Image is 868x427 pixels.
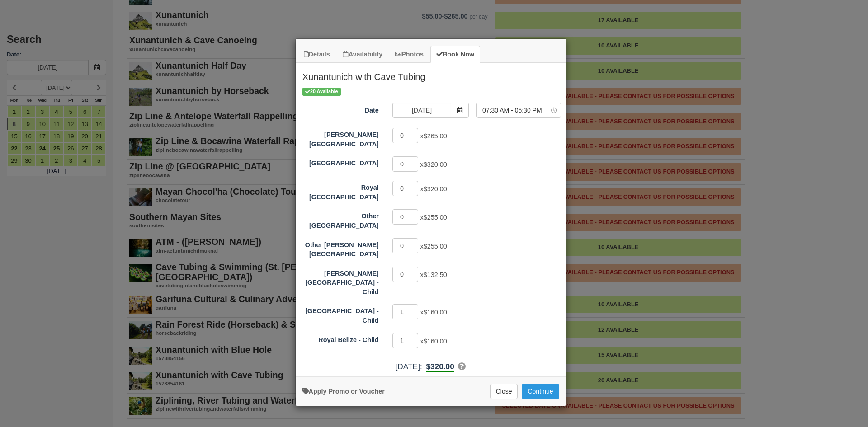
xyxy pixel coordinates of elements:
[424,161,447,169] span: $320.00
[420,214,447,221] span: x
[296,332,386,345] label: Royal Belize - Child
[296,127,386,149] label: Hopkins Bay Resort
[302,388,385,395] a: Apply Voucher
[522,384,559,399] button: Add to Booking
[424,271,447,278] span: $132.50
[392,238,419,253] input: Other Hopkins Area Resort
[424,186,447,193] span: $320.00
[424,309,447,316] span: $160.00
[424,132,447,140] span: $265.00
[477,106,547,115] span: 07:30 AM - 05:30 PM
[392,181,419,196] input: Royal Belize
[424,243,447,250] span: $255.00
[392,267,419,282] input: Hopkins Bay Resort - Child
[420,186,447,193] span: x
[389,46,429,63] a: Photos
[392,304,419,319] input: Thatch Caye Resort - Child
[392,209,419,225] input: Other Placencia Area Resort
[392,333,419,348] input: Royal Belize - Child
[296,155,386,168] label: Thatch Caye Resort
[420,132,447,140] span: x
[296,208,386,230] label: Other Placencia Area Resort
[296,180,386,202] label: Royal Belize
[296,266,386,297] label: Hopkins Bay Resort - Child
[396,362,420,371] span: [DATE]
[420,338,447,345] span: x
[420,161,447,169] span: x
[298,46,336,63] a: Details
[490,384,518,399] button: Close
[296,63,566,86] h2: Xunantunich with Cave Tubing
[392,128,419,143] input: Hopkins Bay Resort
[424,338,447,345] span: $160.00
[337,46,388,63] a: Availability
[392,156,419,172] input: Thatch Caye Resort
[296,63,566,372] div: Item Modal
[420,243,447,250] span: x
[296,303,386,325] label: Thatch Caye Resort - Child
[296,237,386,259] label: Other Hopkins Area Resort
[296,103,386,115] label: Date
[302,88,341,95] span: 20 Available
[420,309,447,316] span: x
[426,362,454,371] span: $320.00
[296,361,566,372] div: :
[430,46,480,63] a: Book Now
[420,271,447,278] span: x
[424,214,447,221] span: $255.00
